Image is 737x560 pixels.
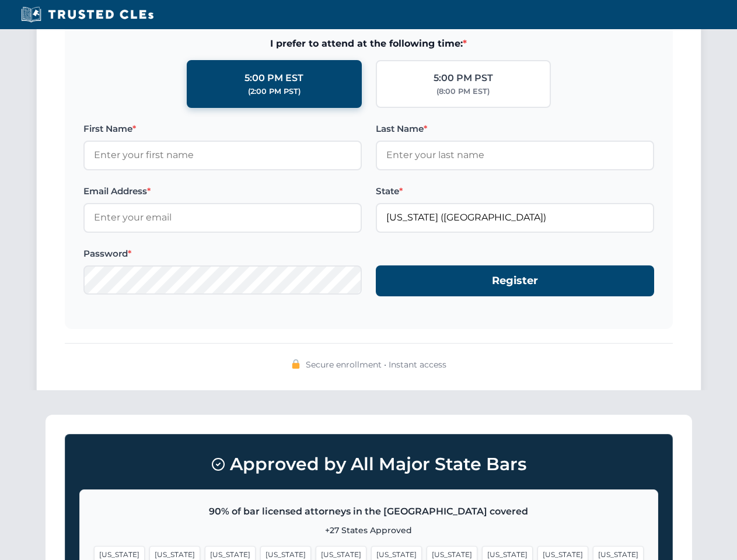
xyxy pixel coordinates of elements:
[248,86,301,97] div: (2:00 PM PST)
[83,203,362,232] input: Enter your email
[376,265,654,296] button: Register
[376,141,654,170] input: Enter your last name
[376,184,654,198] label: State
[94,524,644,537] p: +27 States Approved
[18,6,157,23] img: Trusted CLEs
[306,358,446,371] span: Secure enrollment • Instant access
[244,71,303,86] div: 5:00 PM EST
[434,71,493,86] div: 5:00 PM PST
[94,504,644,519] p: 90% of bar licensed attorneys in the [GEOGRAPHIC_DATA] covered
[83,247,362,261] label: Password
[83,141,362,170] input: Enter your first name
[376,122,654,136] label: Last Name
[436,86,490,97] div: (8:00 PM EST)
[83,122,362,136] label: First Name
[79,449,658,480] h3: Approved by All Major State Bars
[83,184,362,198] label: Email Address
[291,359,301,369] img: 🔒
[376,203,654,232] input: Florida (FL)
[83,36,654,51] span: I prefer to attend at the following time:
